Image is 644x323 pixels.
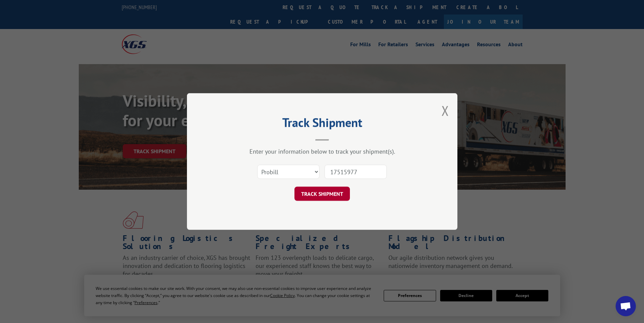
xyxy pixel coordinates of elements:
input: Number(s) [325,165,387,179]
a: Open chat [616,296,636,316]
button: TRACK SHIPMENT [294,187,350,201]
button: Close modal [442,102,449,119]
h2: Track Shipment [221,118,424,131]
div: Enter your information below to track your shipment(s). [221,147,424,155]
